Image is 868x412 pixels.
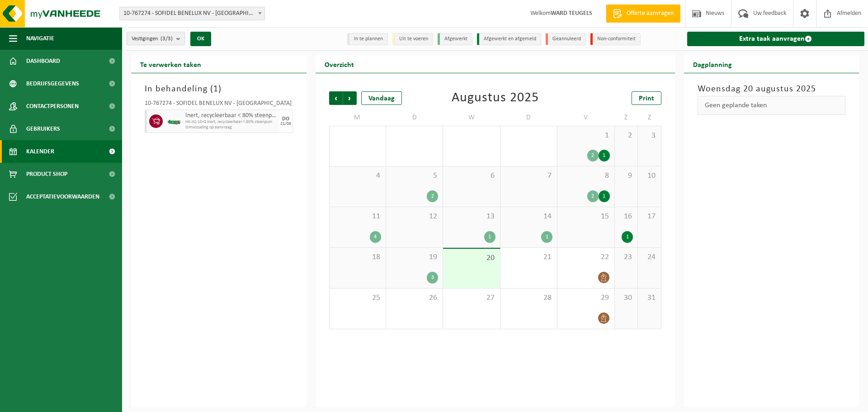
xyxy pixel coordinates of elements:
div: 1 [599,150,610,161]
td: Z [638,109,661,126]
div: Augustus 2025 [452,91,539,105]
span: 1 [562,131,609,141]
span: 21 [505,252,552,262]
div: Vandaag [361,91,402,105]
div: 3 [427,272,438,284]
span: 12 [391,212,438,222]
td: V [557,109,614,126]
span: 11 [334,212,381,222]
span: HK-XC-10-G inert, recycleerbaar < 80% steenpuin [185,119,277,125]
td: D [386,109,443,126]
div: 1 [599,190,610,202]
span: 24 [642,252,656,262]
span: Acceptatievoorwaarden [26,185,99,208]
span: 20 [448,253,495,263]
span: 8 [562,171,609,181]
li: Non-conformiteit [590,33,641,45]
li: Uit te voeren [392,33,433,45]
div: DO [282,116,289,122]
li: In te plannen [347,33,388,45]
span: 16 [619,212,633,222]
span: 26 [391,293,438,303]
span: 28 [505,293,552,303]
span: 13 [448,212,495,222]
span: Omwisseling op aanvraag [185,125,277,130]
span: Kalender [26,140,54,163]
span: 25 [334,293,381,303]
span: Offerte aanvragen [624,9,676,18]
span: 14 [505,212,552,222]
span: 7 [505,171,552,181]
span: 17 [642,212,656,222]
span: 23 [619,252,633,262]
span: Vestigingen [132,32,173,46]
span: 29 [562,293,609,303]
div: 10-767274 - SOFIDEL BENELUX NV - [GEOGRAPHIC_DATA] [145,100,293,109]
span: Bedrijfsgegevens [26,72,79,95]
h2: Overzicht [316,55,363,73]
span: 19 [391,252,438,262]
count: (3/3) [160,36,173,42]
span: 6 [448,171,495,181]
span: 10 [642,171,656,181]
div: 1 [541,231,552,243]
span: Contactpersonen [26,95,79,118]
strong: WARD TEUGELS [551,10,592,17]
a: Extra taak aanvragen [687,32,865,46]
div: Geen geplande taken [698,96,846,115]
span: 2 [619,131,633,141]
span: Product Shop [26,163,67,185]
div: 2 [427,190,438,202]
button: OK [190,32,211,46]
li: Afgewerkt [438,33,472,45]
div: 1 [484,231,495,243]
span: 27 [448,293,495,303]
a: Offerte aanvragen [606,5,680,23]
span: 4 [334,171,381,181]
span: Dashboard [26,50,60,72]
div: 4 [370,231,381,243]
img: HK-XC-10-GN-00 [167,118,181,125]
td: M [329,109,386,126]
li: Afgewerkt en afgemeld [477,33,541,45]
td: Z [615,109,638,126]
span: 18 [334,252,381,262]
span: 31 [642,293,656,303]
span: 10-767274 - SOFIDEL BENELUX NV - DUFFEL [119,7,265,20]
span: Volgende [343,91,357,105]
span: Navigatie [26,27,54,50]
h2: Te verwerken taken [131,55,210,73]
h3: In behandeling ( ) [145,82,293,96]
span: Print [639,95,654,102]
span: Inert, recycleerbaar < 80% steenpuin [185,112,277,119]
h2: Dagplanning [684,55,741,73]
div: 21/08 [280,122,291,126]
a: Print [632,91,661,105]
span: 10-767274 - SOFIDEL BENELUX NV - DUFFEL [120,7,264,20]
span: Vorige [329,91,343,105]
span: 9 [619,171,633,181]
span: 30 [619,293,633,303]
h3: Woensdag 20 augustus 2025 [698,82,846,96]
span: 1 [213,85,218,94]
li: Geannuleerd [546,33,586,45]
div: 2 [587,150,599,161]
span: Gebruikers [26,118,60,140]
td: D [500,109,557,126]
div: 1 [622,231,633,243]
td: W [443,109,500,126]
span: 5 [391,171,438,181]
span: 22 [562,252,609,262]
div: 2 [587,190,599,202]
span: 3 [642,131,656,141]
button: Vestigingen(3/3) [127,32,185,45]
span: 15 [562,212,609,222]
